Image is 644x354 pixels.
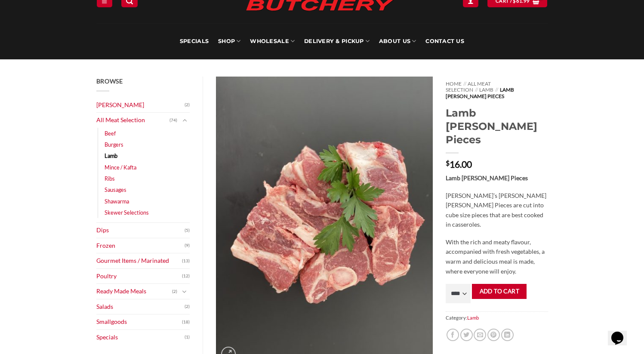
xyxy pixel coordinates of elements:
span: Category: [446,311,548,324]
a: Dips [96,223,185,238]
iframe: chat widget [608,320,635,345]
a: Ribs [105,173,115,184]
a: Specials [96,330,185,345]
a: Share on LinkedIn [501,329,514,341]
a: Home [446,80,462,87]
a: Lamb [479,86,493,93]
a: Salads [96,299,185,314]
span: (2) [185,99,190,111]
span: Lamb [PERSON_NAME] Pieces [446,86,514,99]
a: Lamb [467,315,479,320]
span: (9) [185,239,190,252]
a: [PERSON_NAME] [96,98,185,113]
span: (5) [185,224,190,237]
span: $ [446,160,450,166]
span: // [495,86,498,93]
a: Poultry [96,269,182,284]
span: (2) [172,285,177,298]
button: Toggle [179,287,190,296]
a: SHOP [218,23,240,59]
button: Toggle [179,116,190,125]
a: Contact Us [425,23,464,59]
a: Skewer Selections [105,207,149,218]
a: Gourmet Items / Marinated [96,253,182,268]
a: Share on Twitter [460,329,473,341]
a: Share on Facebook [447,329,459,341]
a: Sausages [105,184,126,195]
span: (13) [182,255,190,268]
span: (1) [185,331,190,344]
a: About Us [379,23,416,59]
span: // [463,80,466,87]
a: Burgers [105,139,123,150]
p: With the rich and meaty flavour, accompanied with fresh vegetables, a warm and delicious meal is ... [446,237,548,276]
a: Frozen [96,238,185,253]
a: Pin on Pinterest [487,329,500,341]
a: All Meat Selection [446,80,491,93]
a: Specials [180,23,209,59]
button: Add to cart [472,284,527,299]
strong: Lamb [PERSON_NAME] Pieces [446,174,528,182]
h1: Lamb [PERSON_NAME] Pieces [446,106,548,146]
span: (12) [182,270,190,283]
span: (2) [185,300,190,313]
a: Lamb [105,150,117,161]
p: [PERSON_NAME]’s [PERSON_NAME] [PERSON_NAME] Pieces are cut into cube size pieces that are best co... [446,191,548,230]
span: (18) [182,316,190,329]
a: Smallgoods [96,314,182,329]
span: // [475,86,478,93]
span: Browse [96,77,123,85]
a: All Meat Selection [96,113,170,128]
a: Ready Made Meals [96,284,173,299]
bdi: 16.00 [446,159,472,169]
a: Mince / Kafta [105,162,136,173]
a: Beef [105,128,116,139]
a: Wholesale [250,23,295,59]
a: Shawarma [105,196,129,207]
a: Email to a Friend [474,329,486,341]
a: Delivery & Pickup [304,23,370,59]
span: (74) [169,114,177,127]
